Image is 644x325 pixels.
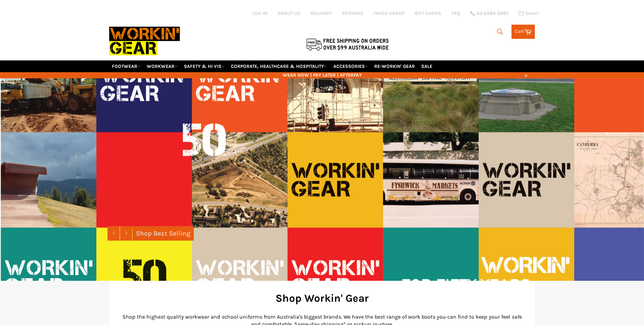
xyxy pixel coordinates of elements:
a: Cart [511,25,535,39]
a: CORPORATE, HEALTHCARE & HOSPITALITY [228,60,330,72]
a: TRACK ORDER [373,10,405,17]
a: Email [519,11,539,16]
a: RE-WORKIN' GEAR [372,60,418,72]
a: RETURNS [342,10,363,17]
a: ACCESSORIES [331,60,371,72]
a: SALE [419,60,435,72]
a: Log in [253,10,267,16]
a: GIFT CARDS [415,10,441,17]
h2: Shop Workin' Gear [119,291,525,305]
a: SAFETY & HI VIS [181,60,227,72]
a: DELIVERY [311,10,332,17]
img: Flat $9.95 shipping Australia wide [305,37,390,51]
a: FOOTWEAR [109,60,143,72]
a: ABOUT US [278,10,301,17]
a: Shop Best Selling [133,226,194,241]
img: Workin Gear leaders in Workwear, Safety Boots, PPE, Uniforms. Australia's No.1 in Workwear [109,22,180,60]
a: FAQ [451,10,460,17]
a: WORKWEAR [144,60,180,72]
span: WEAR NOW | PAY LATER | AFTERPAY [109,72,535,78]
span: 02 6280 5885 [477,11,508,16]
a: 02 6280 5885 [470,11,508,16]
span: Email [526,11,539,16]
